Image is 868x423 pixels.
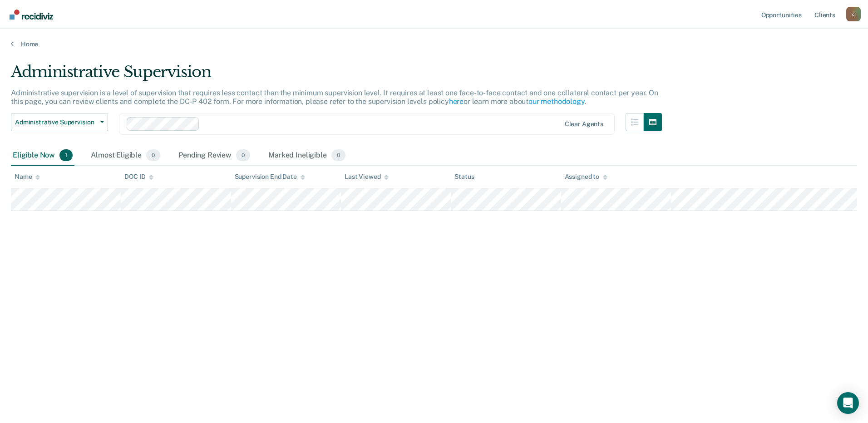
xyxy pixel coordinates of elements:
[10,10,53,20] img: Recidiviz
[11,40,857,48] a: Home
[565,120,603,128] div: Clear agents
[565,173,607,181] div: Assigned to
[837,392,859,414] div: Open Intercom Messenger
[846,7,861,21] button: Profile dropdown button
[89,146,162,166] div: Almost Eligible0
[146,149,160,161] span: 0
[11,89,658,106] p: Administrative supervision is a level of supervision that requires less contact than the minimum ...
[11,146,74,166] div: Eligible Now1
[846,7,861,21] div: c
[124,173,153,181] div: DOC ID
[235,173,305,181] div: Supervision End Date
[59,149,73,161] span: 1
[331,149,345,161] span: 0
[15,173,40,181] div: Name
[454,173,474,181] div: Status
[528,97,585,106] a: our methodology
[345,173,389,181] div: Last Viewed
[11,63,662,89] div: Administrative Supervision
[11,113,108,131] button: Administrative Supervision
[449,97,464,106] a: here
[177,146,252,166] div: Pending Review0
[15,118,97,126] span: Administrative Supervision
[266,146,347,166] div: Marked Ineligible0
[236,149,250,161] span: 0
